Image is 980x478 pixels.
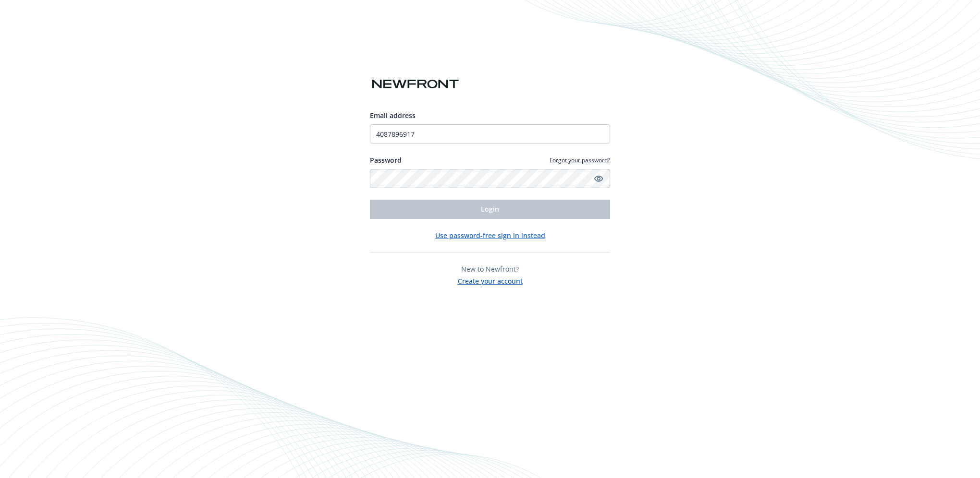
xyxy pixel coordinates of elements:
[370,200,610,219] button: Login
[370,111,416,120] span: Email address
[458,274,523,286] button: Create your account
[593,173,604,184] a: Show password
[435,230,545,240] button: Use password-free sign in instead
[370,155,402,165] label: Password
[461,264,519,274] span: New to Newfront?
[550,156,610,164] a: Forgot your password?
[481,204,499,214] span: Login
[370,169,610,188] input: Enter your password
[370,124,610,143] input: Enter your email
[370,76,461,93] img: Newfront logo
